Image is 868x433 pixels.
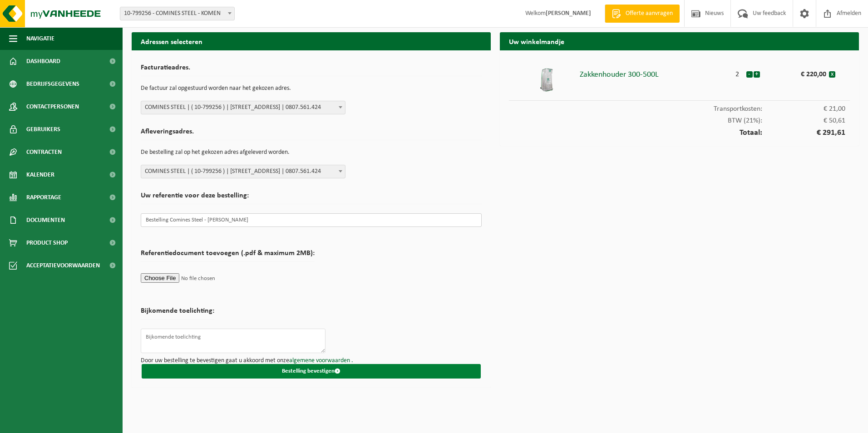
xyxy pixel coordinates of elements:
[141,81,482,96] p: De factuur zal opgestuurd worden naar het gekozen adres.
[509,113,850,124] div: BTW (21%):
[141,165,345,178] span: COMINES STEEL | ( 10-799256 ) | LINTEWEVERSSTRAAT 3, 7780 KOMEN | 0807.561.424
[729,66,746,78] div: 2
[26,27,54,50] span: Navigatie
[26,95,79,118] span: Contactpersonen
[141,165,345,178] span: COMINES STEEL | ( 10-799256 ) | LINTEWEVERSSTRAAT 3, 7780 KOMEN | 0807.561.424
[762,129,845,137] span: € 291,61
[141,192,482,204] h2: Uw referentie voor deze bestelling:
[546,10,591,17] strong: [PERSON_NAME]
[26,209,65,231] span: Documenten
[605,5,680,23] a: Offerte aanvragen
[580,66,729,79] div: Zakkenhouder 300-500L
[26,163,54,186] span: Kalender
[509,101,850,113] div: Transportkosten:
[26,231,68,254] span: Product Shop
[141,101,345,114] span: COMINES STEEL | ( 10-799256 ) | LINTEWEVERSSTRAAT 3, 7780 KOMEN | 0807.561.424
[762,117,845,124] span: € 50,61
[141,358,482,364] p: Door uw bestelling te bevestigen gaat u akkoord met onze
[754,71,760,78] button: +
[26,186,61,209] span: Rapportage
[289,357,353,364] a: algemene voorwaarden .
[141,145,482,160] p: De bestelling zal op het gekozen adres afgeleverd worden.
[26,118,60,141] span: Gebruikers
[141,101,345,114] span: COMINES STEEL | ( 10-799256 ) | LINTEWEVERSSTRAAT 3, 7780 KOMEN | 0807.561.424
[132,32,491,50] h2: Adressen selecteren
[26,73,79,95] span: Bedrijfsgegevens
[829,71,835,78] button: x
[141,307,214,320] h2: Bijkomende toelichting:
[746,71,753,78] button: -
[141,128,482,140] h2: Afleveringsadres.
[779,66,829,78] div: € 220,00
[500,32,859,50] h2: Uw winkelmandje
[141,250,315,262] h2: Referentiedocument toevoegen (.pdf & maximum 2MB):
[141,64,482,76] h2: Facturatieadres.
[26,254,100,277] span: Acceptatievoorwaarden
[120,7,234,20] span: 10-799256 - COMINES STEEL - KOMEN
[26,141,62,163] span: Contracten
[141,213,482,227] input: Uw referentie voor deze bestelling
[623,9,675,18] span: Offerte aanvragen
[120,7,235,20] span: 10-799256 - COMINES STEEL - KOMEN
[26,50,60,73] span: Dashboard
[533,66,560,93] img: 01-001012
[762,105,845,113] span: € 21,00
[142,364,481,379] button: Bestelling bevestigen
[509,124,850,137] div: Totaal:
